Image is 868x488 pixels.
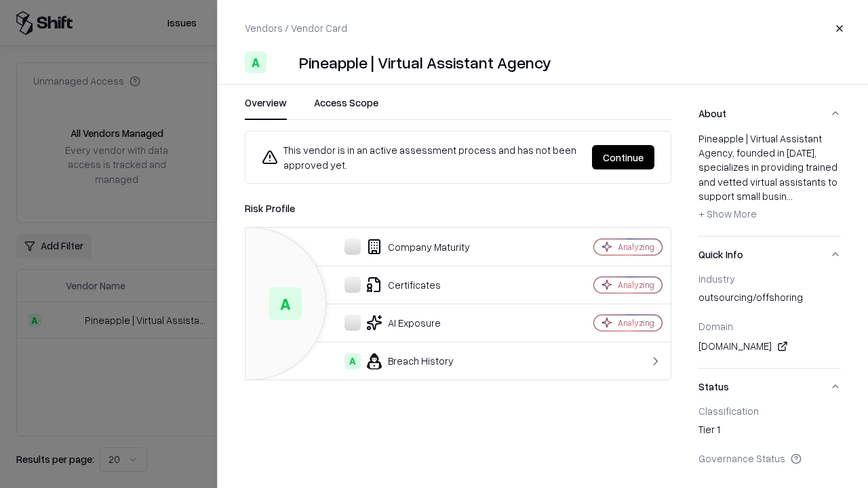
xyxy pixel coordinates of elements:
div: This vendor is in an active assessment process and has not been approved yet. [262,142,581,172]
div: AI Exposure [256,314,547,331]
div: Company Maturity [256,239,547,255]
span: ... [787,190,793,202]
button: About [698,96,841,131]
p: Vendors / Vendor Card [245,21,347,35]
div: Domain [698,320,841,332]
div: Tier 1 [698,422,841,441]
div: A [344,353,361,369]
div: Risk Profile [245,200,671,216]
div: About [698,131,841,236]
div: Quick Info [698,272,841,368]
button: + Show More [698,203,757,225]
div: Breach History [256,353,547,369]
button: Status [698,369,841,405]
div: Classification [698,405,841,417]
div: Industry [698,272,841,285]
div: Analyzing [618,279,654,291]
div: Pineapple | Virtual Assistant Agency [299,52,551,73]
div: Governance Status [698,452,841,464]
img: Pineapple | Virtual Assistant Agency [272,52,294,73]
div: Analyzing [618,241,654,253]
button: Access Scope [314,96,378,120]
button: Quick Info [698,237,841,272]
button: Continue [592,145,654,169]
div: [DOMAIN_NAME] [698,338,841,354]
div: Certificates [256,277,547,293]
div: Pineapple | Virtual Assistant Agency, founded in [DATE], specializes in providing trained and vet... [698,131,841,225]
div: Analyzing [618,317,654,329]
div: A [245,52,267,73]
button: Overview [245,96,287,120]
div: outsourcing/offshoring [698,290,841,309]
span: + Show More [698,207,757,220]
div: A [269,287,302,320]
